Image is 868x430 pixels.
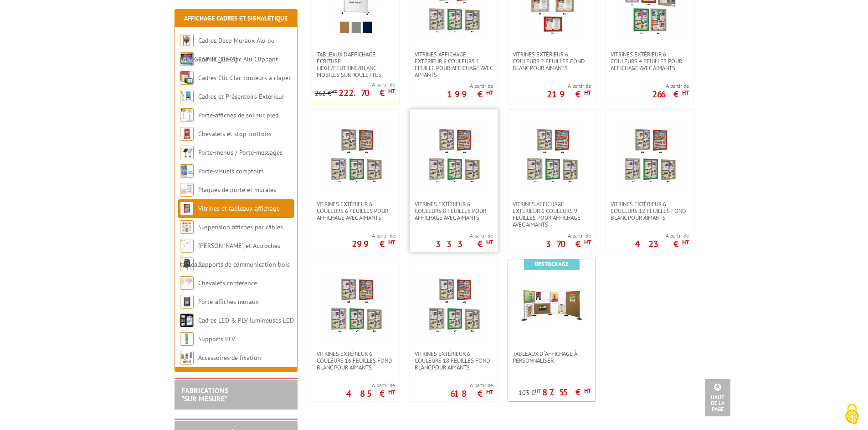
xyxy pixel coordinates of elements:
span: Vitrines affichage extérieur 6 couleurs 1 feuille pour affichage avec aimants [415,51,493,78]
span: A partir de [547,82,591,90]
p: 219 € [547,91,591,97]
sup: HT [388,87,395,95]
a: Cadres LED & PLV lumineuses LED [198,316,294,324]
p: 299 € [352,241,395,247]
span: A partir de [546,232,591,239]
a: Vitrines extérieur 6 couleurs 6 feuilles pour affichage avec aimants [312,201,400,221]
a: Vitrines affichage extérieur 6 couleurs 1 feuille pour affichage avec aimants [410,51,498,78]
button: Cookies (fenêtre modale) [836,399,868,430]
span: Vitrines extérieur 6 couleurs 18 feuilles fond blanc pour aimants [415,350,493,371]
span: A partir de [346,382,395,389]
sup: HT [682,238,689,246]
img: Porte-menus / Porte-messages [180,146,194,159]
a: Accessoires de fixation [198,354,261,362]
span: A partir de [315,81,395,88]
p: 103 € [519,390,541,396]
a: Cadres Deco Muraux Alu ou [GEOGRAPHIC_DATA] [180,36,275,63]
a: FABRICATIONS"Sur Mesure" [181,386,228,403]
a: Supports de communication bois [198,260,290,268]
img: Vitrines affichage extérieur 6 couleurs 9 feuilles pour affichage avec aimants [520,123,584,187]
a: Vitrines extérieur 6 couleurs 12 feuilles fond blanc pour aimants [606,201,693,221]
img: Porte-visuels comptoirs [180,164,194,178]
a: Cadres Clic-Clac Alu Clippant [198,55,278,63]
a: Haut de la page [705,379,730,416]
p: 333 € [436,241,493,247]
a: Chevalets et stop trottoirs [198,130,272,138]
p: 266 € [652,91,689,97]
img: Chevalets et stop trottoirs [180,127,194,141]
span: A partir de [447,82,493,90]
span: Vitrines extérieur 6 couleurs 8 feuilles pour affichage avec aimants [415,201,493,221]
a: Vitrines extérieur 6 couleurs 2 feuilles fond blanc pour aimants [508,51,596,71]
a: Tableaux d´affichage à personnaliser [508,350,596,364]
img: Tableaux d´affichage à personnaliser [520,273,584,337]
sup: HT [584,89,591,96]
sup: HT [486,89,493,96]
img: Cookies (fenêtre modale) [841,403,863,425]
img: Suspension affiches par câbles [180,220,194,234]
a: Porte-visuels comptoirs [198,167,264,175]
img: Plaques de porte et murales [180,183,194,197]
span: Vitrines extérieur 6 couleurs 12 feuilles fond blanc pour aimants [611,201,689,221]
sup: HT [486,238,493,246]
span: Tableaux d'affichage écriture liège/feutrine/blanc Mobiles sur roulettes [317,51,395,78]
a: [PERSON_NAME] et Accroches tableaux [180,242,280,268]
img: Cadres et Présentoirs Extérieur [180,90,194,103]
a: Porte-affiches de sol sur pied [198,111,278,119]
span: A partir de [652,82,689,90]
p: 485 € [346,391,395,396]
img: Vitrines et tableaux affichage [180,202,194,215]
span: A partir de [436,232,493,239]
img: Vitrines extérieur 6 couleurs 12 feuilles fond blanc pour aimants [618,123,682,187]
p: 370 € [546,241,591,247]
a: Porte-menus / Porte-messages [198,148,282,157]
a: Suspension affiches par câbles [198,223,283,231]
span: Vitrines affichage extérieur 6 couleurs 9 feuilles pour affichage avec aimants [513,201,591,228]
span: A partir de [450,382,493,389]
img: Porte-affiches muraux [180,295,194,309]
p: 262 € [315,90,337,97]
img: Supports PLV [180,332,194,346]
img: Chevalets conférence [180,276,194,290]
img: Accessoires de fixation [180,351,194,364]
sup: HT [584,387,591,395]
img: Cadres LED & PLV lumineuses LED [180,314,194,327]
sup: HT [535,388,541,394]
img: Porte-affiches de sol sur pied [180,108,194,122]
a: Cadres Clic-Clac couleurs à clapet [198,74,291,82]
a: Vitrines affichage extérieur 6 couleurs 9 feuilles pour affichage avec aimants [508,201,596,228]
a: Vitrines extérieur 6 couleurs 8 feuilles pour affichage avec aimants [410,201,498,221]
a: Porte-affiches muraux [198,298,259,306]
sup: HT [331,88,337,95]
a: Vitrines et tableaux affichage [198,204,280,212]
a: Plaques de porte et murales [198,186,276,194]
img: Cadres Clic-Clac couleurs à clapet [180,71,194,85]
a: Vitrines extérieur 6 couleurs 4 feuilles pour affichage avec aimants [606,51,693,71]
span: Tableaux d´affichage à personnaliser [513,350,591,364]
span: Vitrines extérieur 6 couleurs 16 feuilles fond blanc pour aimants [317,350,395,371]
a: Supports PLV [198,335,235,343]
span: A partir de [635,232,689,239]
span: Vitrines extérieur 6 couleurs 6 feuilles pour affichage avec aimants [317,201,395,221]
img: Cimaises et Accroches tableaux [180,239,194,253]
img: Vitrines extérieur 6 couleurs 8 feuilles pour affichage avec aimants [422,123,486,187]
img: Cadres Deco Muraux Alu ou Bois [180,34,194,47]
sup: HT [682,89,689,96]
span: Vitrines extérieur 6 couleurs 2 feuilles fond blanc pour aimants [513,51,591,71]
a: Vitrines extérieur 6 couleurs 18 feuilles fond blanc pour aimants [410,350,498,371]
p: 618 € [450,391,493,396]
img: Vitrines extérieur 6 couleurs 6 feuilles pour affichage avec aimants [324,123,388,187]
span: A partir de [352,232,395,239]
img: Vitrines extérieur 6 couleurs 18 feuilles fond blanc pour aimants [422,273,486,337]
a: Vitrines extérieur 6 couleurs 16 feuilles fond blanc pour aimants [312,350,400,371]
sup: HT [584,238,591,246]
p: 222.70 € [339,90,395,96]
img: Vitrines extérieur 6 couleurs 16 feuilles fond blanc pour aimants [324,273,388,337]
span: Vitrines extérieur 6 couleurs 4 feuilles pour affichage avec aimants [611,51,689,71]
p: 199 € [447,91,493,97]
p: 87.55 € [542,390,591,395]
a: Affichage Cadres et Signalétique [184,14,288,22]
p: 423 € [635,241,689,247]
a: Chevalets conférence [198,279,257,287]
a: Cadres et Présentoirs Extérieur [198,92,284,101]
